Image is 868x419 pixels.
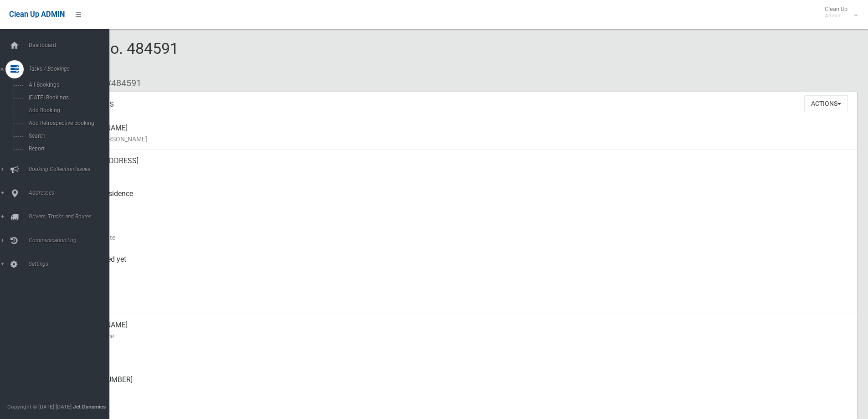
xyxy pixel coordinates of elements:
div: [PERSON_NAME] [73,314,850,347]
div: Front of Residence [73,183,850,216]
span: Tasks / Bookings [26,66,116,72]
span: [DATE] Bookings [26,94,108,101]
span: Copyright © [DATE]-[DATE] [7,403,72,410]
strong: Jet Dynamics [73,403,106,410]
div: [PERSON_NAME] [73,117,850,150]
span: Settings [26,261,116,267]
div: [STREET_ADDRESS] [73,150,850,183]
span: Addresses [26,190,116,196]
small: Collected At [73,265,850,276]
small: Zone [73,298,850,309]
span: Add Booking [26,107,108,114]
div: [DATE] [73,281,850,314]
small: Landline [73,385,850,396]
span: Report [26,145,108,152]
small: Admin [825,12,847,19]
span: Booking No. 484591 [40,39,179,75]
small: Pickup Point [73,199,850,210]
small: Mobile [73,352,850,363]
span: Communication Log [26,237,116,243]
li: #484591 [99,75,141,92]
span: All Bookings [26,82,108,88]
span: Search [26,133,108,139]
span: Add Retrospective Booking [26,120,108,126]
span: Clean Up [820,5,857,19]
span: Booking Collection Issues [26,166,116,172]
button: Actions [804,95,848,112]
small: Collection Date [73,232,850,243]
div: Not collected yet [73,248,850,281]
div: [PHONE_NUMBER] [73,369,850,402]
small: Address [73,166,850,177]
small: Name of [PERSON_NAME] [73,134,850,145]
span: Dashboard [26,42,116,48]
span: Clean Up ADMIN [9,10,65,19]
span: Drivers, Trucks and Routes [26,213,116,220]
div: [DATE] [73,216,850,248]
small: Contact Name [73,331,850,341]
